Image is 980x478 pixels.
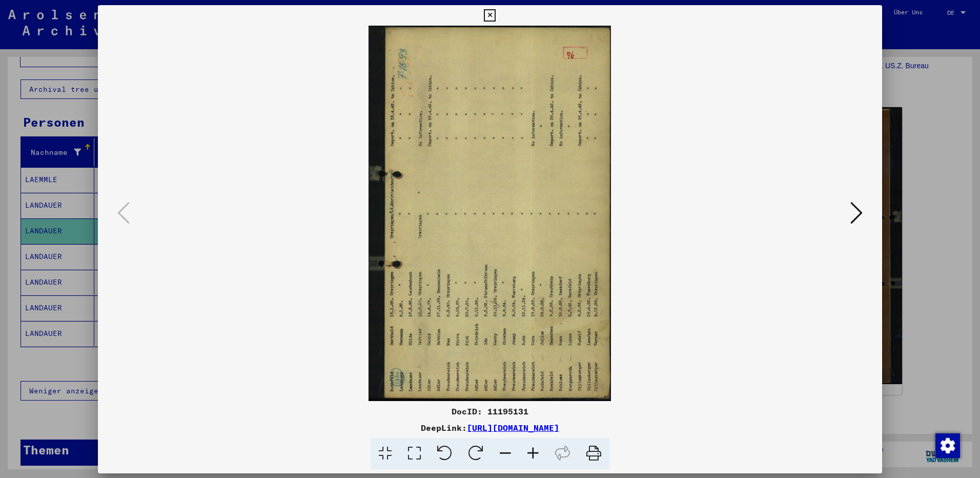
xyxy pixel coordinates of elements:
a: [URL][DOMAIN_NAME] [467,423,559,433]
div: DocID: 11195131 [98,405,882,417]
div: Zustimmung ändern [935,433,959,457]
img: Zustimmung ändern [935,433,960,458]
div: DeepLink: [98,422,882,434]
img: 001.jpg [133,26,847,401]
